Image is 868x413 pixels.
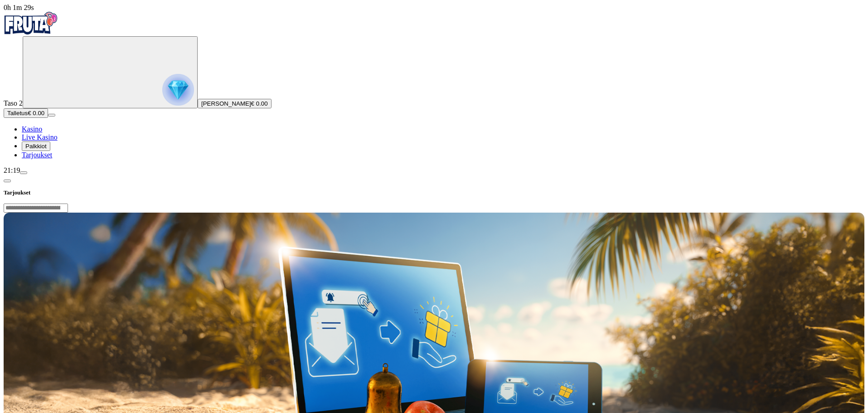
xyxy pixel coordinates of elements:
img: Fruta [4,12,58,34]
a: Kasino [22,125,42,133]
a: Live Kasino [22,133,58,141]
button: chevron-left icon [4,180,11,182]
h3: Tarjoukset [4,189,864,197]
button: menu [20,171,27,174]
a: Tarjoukset [22,151,52,159]
span: Talletus [7,110,28,117]
button: menu [48,114,55,117]
span: Taso 2 [4,99,23,107]
nav: Main menu [4,125,864,159]
span: [PERSON_NAME] [201,100,251,107]
button: [PERSON_NAME]€ 0.00 [198,99,272,108]
span: 21:19 [4,166,20,174]
button: Palkkiot [22,141,50,151]
span: € 0.00 [28,110,44,117]
span: user session time [4,4,34,11]
button: reward progress [23,36,198,108]
input: Search [4,204,68,213]
img: reward progress [162,74,194,106]
span: € 0.00 [251,100,268,107]
a: Fruta [4,28,58,36]
button: Talletusplus icon€ 0.00 [4,108,48,118]
span: Palkkiot [25,143,47,150]
nav: Primary [4,12,864,159]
